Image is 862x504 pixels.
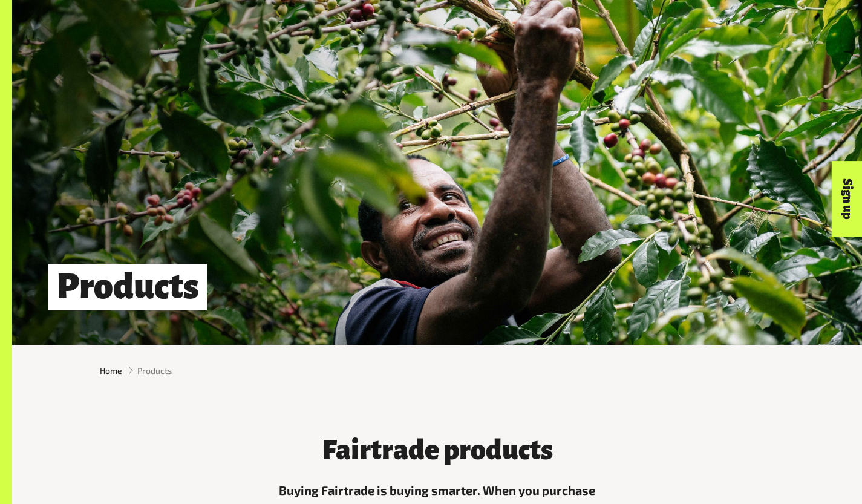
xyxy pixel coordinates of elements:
[272,436,602,466] h3: Fairtrade products
[100,364,122,377] a: Home
[137,364,172,377] span: Products
[48,264,207,310] h1: Products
